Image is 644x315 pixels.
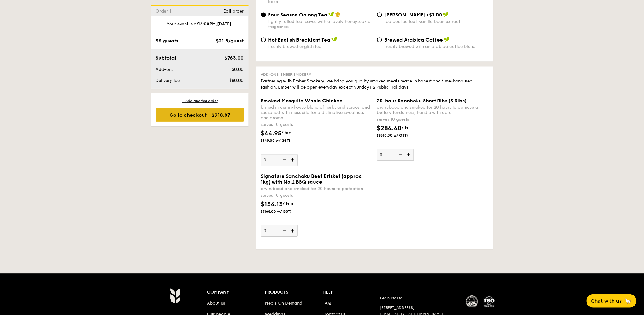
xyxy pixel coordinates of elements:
div: freshly brewed with an arabica coffee blend [385,44,488,49]
span: /item [402,125,412,130]
div: 35 guests [156,37,178,45]
div: Company [207,288,265,297]
span: $44.95 [261,130,282,137]
span: $284.40 [377,125,402,132]
span: 20-hour Sanchoku Short Ribs (3 Ribs) [377,98,467,104]
button: Chat with us🦙 [587,294,637,308]
span: Smoked Mesquite Whole Chicken [261,98,343,104]
span: ($49.00 w/ GST) [261,138,303,143]
span: Signature Sanchoku Beef Brisket (approx. 1kg) with No.2 BBQ sauce [261,173,363,185]
img: icon-reduce.1d2dbef1.svg [279,154,289,166]
div: tightly rolled tea leaves with a lovely honeysuckle fragrance [268,19,372,29]
div: Grain Pte Ltd [380,295,459,300]
span: ($310.00 w/ GST) [377,133,419,138]
div: rooibos tea leaf, vanilla bean extract [385,19,488,24]
input: Signature Sanchoku Beef Brisket (approx. 1kg) with No.2 BBQ saucedry rubbed and smoked for 20 hou... [261,225,298,237]
span: /item [283,201,293,206]
span: Delivery fee [156,78,180,83]
span: $763.00 [224,55,244,61]
div: serves 10 guests [261,122,372,128]
img: icon-add.58712e84.svg [289,225,298,236]
div: $21.8/guest [216,37,244,45]
img: icon-vegan.f8ff3823.svg [444,37,450,42]
div: Your event is at , . [156,21,244,32]
span: Order 1 [156,9,174,14]
strong: [DATE] [217,21,231,27]
span: Four Season Oolong Tea [268,12,328,18]
span: Hot English Breakfast Tea [268,37,331,43]
span: $0.00 [232,67,244,72]
a: FAQ [322,301,331,306]
span: Chat with us [591,298,622,304]
input: Four Season Oolong Teatightly rolled tea leaves with a lovely honeysuckle fragrance [261,12,266,17]
input: [PERSON_NAME]+$1.00rooibos tea leaf, vanilla bean extract [377,12,382,17]
span: Subtotal [156,55,177,61]
div: Partnering with Ember Smokery, we bring you quality smoked meats made in honest and time-honoured... [261,78,488,90]
span: Add-ons: Ember Smokery [261,72,311,77]
input: Hot English Breakfast Teafreshly brewed english tea [261,37,266,42]
div: brined in our in-house blend of herbs and spices, and seasoned with mesquite for a distinctive sw... [261,105,372,120]
img: icon-reduce.1d2dbef1.svg [396,149,405,160]
img: icon-reduce.1d2dbef1.svg [279,225,289,236]
a: Meals On Demand [265,301,302,306]
div: freshly brewed english tea [268,44,372,49]
div: + Add another order [156,98,244,103]
div: Go to checkout - $918.87 [156,108,244,122]
img: icon-chef-hat.a58ddaea.svg [335,12,341,17]
span: Edit order [224,9,244,14]
a: About us [207,301,225,306]
span: $154.13 [261,201,283,208]
img: icon-vegan.f8ff3823.svg [331,37,337,42]
img: icon-add.58712e84.svg [289,154,298,166]
span: /item [282,130,292,135]
input: 20-hour Sanchoku Short Ribs (3 Ribs)dry rubbed and smoked for 20 hours to achieve a buttery tende... [377,149,414,161]
span: $80.00 [229,78,244,83]
span: +$1.00 [426,12,442,18]
img: MUIS Halal Certified [466,295,478,308]
span: [PERSON_NAME] [385,12,426,18]
div: dry rubbed and smoked for 20 hours to perfection [261,186,372,191]
span: ($168.00 w/ GST) [261,209,303,214]
div: Help [322,288,380,297]
img: ISO Certified [483,295,495,308]
strong: 12:00PM [198,21,216,27]
span: Brewed Arabica Coffee [385,37,443,43]
img: icon-vegan.f8ff3823.svg [443,12,449,17]
div: serves 10 guests [377,116,488,123]
img: icon-vegan.f8ff3823.svg [328,12,334,17]
input: Brewed Arabica Coffeefreshly brewed with an arabica coffee blend [377,37,382,42]
div: Products [265,288,322,297]
span: Add-ons [156,67,174,72]
div: [STREET_ADDRESS] [380,305,459,310]
img: AYc88T3wAAAABJRU5ErkJggg== [170,288,181,303]
div: serves 10 guests [261,192,372,199]
input: Smoked Mesquite Whole Chickenbrined in our in-house blend of herbs and spices, and seasoned with ... [261,154,298,166]
img: icon-add.58712e84.svg [405,149,414,160]
span: 🦙 [624,298,632,305]
div: dry rubbed and smoked for 20 hours to achieve a buttery tenderness, handle with care [377,105,488,115]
